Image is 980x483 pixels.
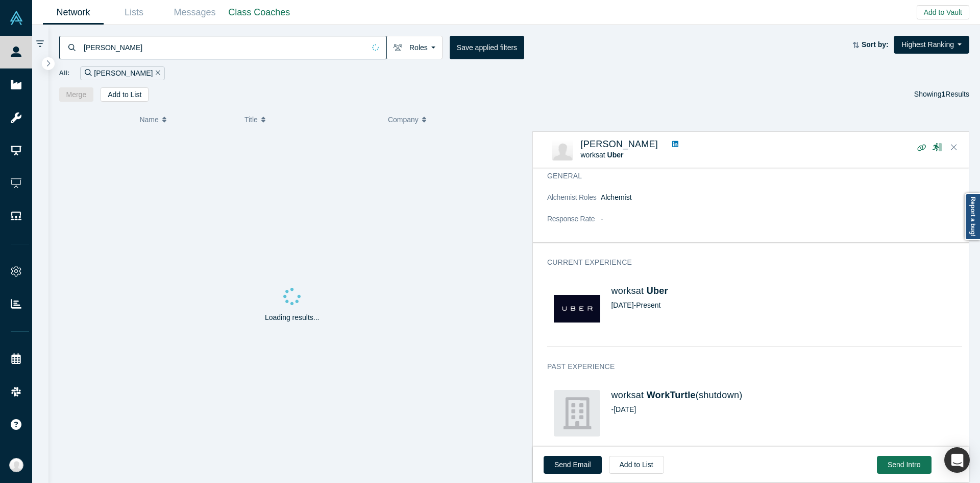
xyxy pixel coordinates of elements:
[942,90,946,98] strong: 1
[101,87,149,102] button: Add to List
[609,456,664,474] button: Add to List
[611,286,955,297] h4: works at
[386,36,443,59] button: Roles
[580,139,658,149] a: [PERSON_NAME]
[607,151,624,159] a: Uber
[554,286,600,332] img: Uber's Logo
[388,109,521,130] button: Company
[611,390,955,401] h4: works at (shutdown)
[894,36,969,54] button: Highest Ranking
[946,140,962,156] button: Close
[547,192,601,214] dt: Alchemist Roles
[862,40,889,49] strong: Sort by:
[611,300,955,311] div: [DATE] - Present
[647,390,696,400] a: WorkTurtle
[647,286,668,296] a: Uber
[544,456,602,474] a: Send Email
[601,192,962,203] dd: Alchemist
[43,1,104,25] a: Network
[547,361,948,372] h3: Past Experience
[9,11,23,25] img: Alchemist Vault Logo
[877,456,932,474] button: Send Intro
[59,87,94,102] button: Merge
[9,458,23,472] img: Anna Sanchez's Account
[914,87,969,102] div: Showing
[244,109,377,130] button: Title
[388,109,419,130] span: Company
[611,404,955,415] div: - [DATE]
[139,109,158,130] span: Name
[965,193,980,240] a: Report a bug!
[225,1,293,25] a: Class Coaches
[580,151,623,159] span: works at
[547,257,948,268] h3: Current Experience
[450,36,524,59] button: Save applied filters
[942,90,969,98] span: Results
[554,390,600,436] img: WorkTurtle's Logo
[547,214,601,235] dt: Response Rate
[917,5,969,19] button: Add to Vault
[104,1,164,25] a: Lists
[265,312,320,323] p: Loading results...
[59,68,70,78] span: All:
[601,214,962,224] dd: -
[164,1,225,25] a: Messages
[547,171,948,181] h3: General
[83,35,365,59] input: Search by name, title, company, summary, expertise, investment criteria or topics of focus
[139,109,234,130] button: Name
[244,109,258,130] span: Title
[153,67,160,79] button: Remove Filter
[552,139,573,160] img: Tony Wu's Profile Image
[80,66,165,80] div: [PERSON_NAME]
